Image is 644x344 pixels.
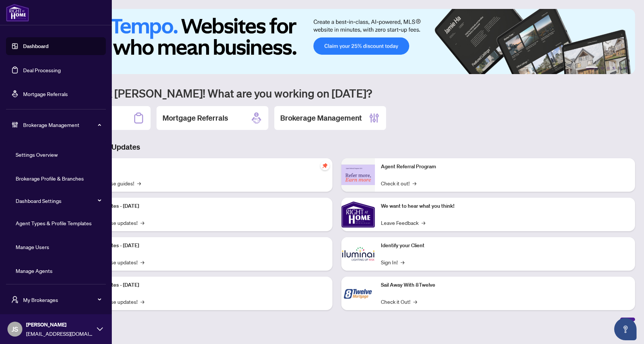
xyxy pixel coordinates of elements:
button: 4 [613,67,616,70]
a: Brokerage Profile & Branches [16,175,84,182]
a: Sign In!→ [381,258,404,266]
span: → [137,179,141,187]
a: Check it out!→ [381,179,416,187]
span: → [422,219,425,227]
span: user-switch [11,296,19,303]
img: logo [6,4,29,22]
a: Mortgage Referrals [23,90,68,97]
button: 3 [607,67,610,70]
button: 5 [619,67,622,70]
img: Identify your Client [341,237,375,271]
button: 1 [586,67,598,70]
p: Platform Updates - [DATE] [78,281,326,289]
span: → [141,297,144,306]
button: 6 [625,67,628,70]
span: → [141,219,144,227]
span: → [413,179,416,187]
p: We want to hear what you think! [381,202,629,210]
img: Agent Referral Program [341,165,375,185]
span: → [141,258,144,266]
p: Self-Help [78,163,326,171]
h2: Brokerage Management [280,113,362,123]
a: Check it Out!→ [381,297,417,306]
p: Identify your Client [381,242,629,250]
span: [EMAIL_ADDRESS][DOMAIN_NAME] [26,329,93,338]
span: [PERSON_NAME] [26,321,93,329]
span: Brokerage Management [23,121,101,129]
a: Deal Processing [23,67,61,73]
span: → [413,297,417,306]
img: We want to hear what you think! [341,198,375,231]
span: → [401,258,404,266]
a: Agent Types & Profile Templates [16,220,92,226]
p: Platform Updates - [DATE] [78,202,326,210]
span: JS [12,324,18,334]
span: My Brokerages [23,296,101,304]
a: Dashboard [23,43,48,50]
img: Slide 0 [39,9,635,74]
p: Platform Updates - [DATE] [78,242,326,250]
a: Manage Agents [16,267,53,274]
a: Leave Feedback→ [381,219,425,227]
p: Agent Referral Program [381,163,629,171]
button: Open asap [614,318,637,340]
button: 2 [601,67,604,70]
span: pushpin [321,161,329,170]
h2: Mortgage Referrals [162,113,228,123]
h1: Welcome back [PERSON_NAME]! What are you working on [DATE]? [39,86,635,100]
a: Settings Overview [16,151,58,158]
h3: Brokerage & Industry Updates [39,142,635,152]
a: Dashboard Settings [16,197,61,204]
p: Sail Away With 8Twelve [381,281,629,289]
img: Sail Away With 8Twelve [341,277,375,310]
a: Manage Users [16,243,49,250]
